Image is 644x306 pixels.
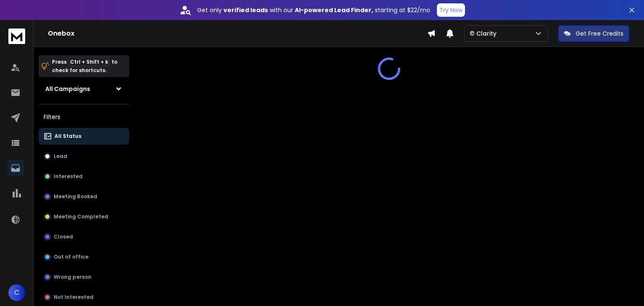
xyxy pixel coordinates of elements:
[54,153,67,160] p: Lead
[295,6,373,14] strong: AI-powered Lead Finder,
[69,57,109,67] span: Ctrl + Shift + k
[39,128,129,145] button: All Status
[55,133,81,140] p: All Status
[52,58,117,75] p: Press to check for shortcuts.
[558,25,629,42] button: Get Free Credits
[39,80,129,97] button: All Campaigns
[54,233,73,240] p: Closed
[437,3,465,17] button: Try Now
[45,85,90,93] h1: All Campaigns
[54,173,83,180] p: Interested
[39,188,129,205] button: Meeting Booked
[39,228,129,245] button: Closed
[8,284,25,301] button: C
[39,249,129,265] button: Out of office
[470,29,500,38] p: © Clarity
[48,29,427,39] h1: Onebox
[8,29,25,44] img: logo
[576,29,623,38] p: Get Free Credits
[54,254,88,260] p: Out of office
[223,6,268,14] strong: verified leads
[39,289,129,306] button: Not Interested
[39,111,129,123] h3: Filters
[54,294,93,301] p: Not Interested
[54,213,108,220] p: Meeting Completed
[54,274,91,280] p: Wrong person
[39,148,129,165] button: Lead
[39,208,129,225] button: Meeting Completed
[439,6,462,14] p: Try Now
[39,269,129,285] button: Wrong person
[54,193,97,200] p: Meeting Booked
[197,6,430,14] p: Get only with our starting at $22/mo
[39,168,129,185] button: Interested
